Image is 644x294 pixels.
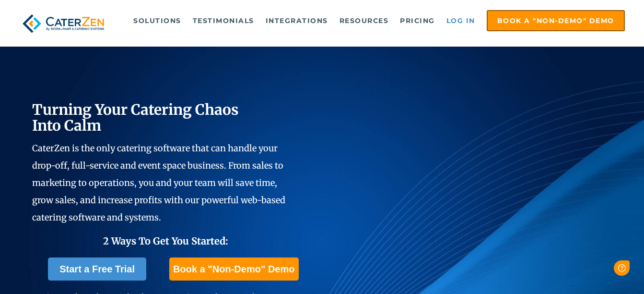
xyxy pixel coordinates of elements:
a: Log in [442,11,480,30]
a: Solutions [129,11,186,30]
a: Start a Free Trial [48,257,146,281]
a: Book a "Non-Demo" Demo [487,10,625,31]
a: Pricing [395,11,440,30]
a: Resources [335,11,394,30]
span: 2 Ways To Get You Started: [103,235,228,247]
span: CaterZen is the only catering software that can handle your drop-off, full-service and event spac... [32,143,285,223]
span: Turning Your Catering Chaos Into Calm [32,100,239,135]
a: Integrations [261,11,333,30]
div: Navigation Menu [123,10,625,31]
img: caterzen [19,10,107,37]
a: Book a "Non-Demo" Demo [169,257,298,281]
iframe: Help widget launcher [559,257,633,283]
a: Testimonials [188,11,259,30]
